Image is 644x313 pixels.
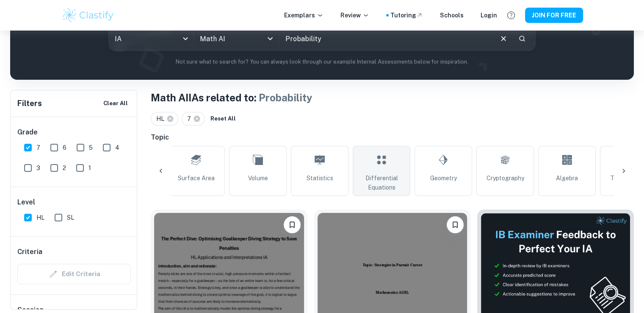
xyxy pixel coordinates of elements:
a: Tutoring [390,11,423,20]
span: HL [36,213,44,222]
p: Exemplars [284,11,323,20]
span: 5 [89,143,93,152]
span: HL [156,114,168,123]
span: Probability [259,92,312,103]
a: Schools [440,11,464,20]
img: Clastify logo [61,7,115,24]
span: Cryptography [486,173,524,183]
span: 7 [36,143,40,152]
h6: Topic [151,132,634,143]
span: 2 [63,163,66,173]
button: Please log in to bookmark exemplars [447,216,464,233]
p: Review [340,11,369,20]
span: SL [67,213,74,222]
button: Please log in to bookmark exemplars [284,216,301,233]
span: 3 [36,163,40,173]
h1: Math AI IAs related to: [151,90,634,105]
div: Criteria filters are unavailable when searching by topic [17,264,131,284]
div: 7 [182,112,205,126]
span: Statistics [307,173,333,183]
span: 1 [88,163,91,173]
h6: Filters [17,98,42,109]
button: JOIN FOR FREE [525,8,583,23]
button: Clear [495,31,511,47]
span: 6 [63,143,66,152]
span: Surface Area [178,173,215,183]
span: Algebra [556,173,578,183]
p: Not sure what to search for? You can always look through our example Internal Assessments below f... [17,58,627,66]
span: 4 [115,143,119,152]
button: Reset All [208,112,238,125]
span: Geometry [430,173,457,183]
button: Search [515,31,529,46]
input: E.g. voronoi diagrams, IBD candidates spread, music... [279,27,492,50]
h6: Criteria [17,247,42,257]
button: Open [264,33,276,45]
span: 7 [187,114,195,123]
button: Help and Feedback [504,8,518,22]
span: Differential Equations [357,173,406,192]
h6: Level [17,197,131,207]
a: Login [481,11,497,20]
div: IA [109,27,193,50]
h6: Grade [17,127,131,137]
button: Clear All [101,97,130,110]
span: Volume [248,173,268,183]
div: HL [151,112,178,126]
